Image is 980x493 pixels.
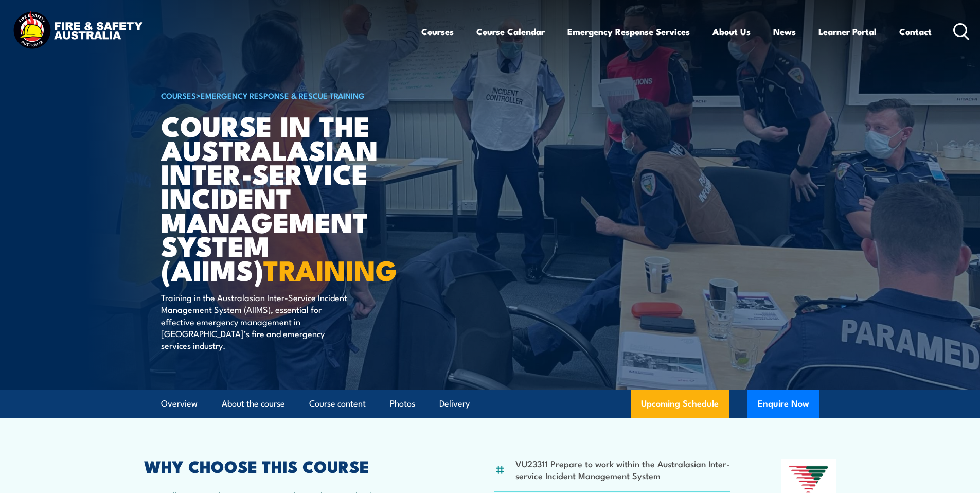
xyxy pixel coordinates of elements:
[263,248,397,290] strong: TRAINING
[747,390,819,418] button: Enquire Now
[390,390,415,417] a: Photos
[201,90,365,101] a: Emergency Response & Rescue Training
[222,390,285,417] a: About the course
[899,18,932,45] a: Contact
[515,457,731,482] li: VU23311 Prepare to work within the Australasian Inter-service Incident Management System
[161,390,198,417] a: Overview
[161,89,415,101] h6: >
[818,18,877,45] a: Learner Portal
[161,90,196,101] a: COURSES
[421,18,454,45] a: Courses
[144,459,444,473] h2: WHY CHOOSE THIS COURSE
[773,18,796,45] a: News
[567,18,690,45] a: Emergency Response Services
[712,18,751,45] a: About Us
[161,291,349,351] p: Training in the Australasian Inter-Service Incident Management System (AIIMS), essential for effe...
[439,390,470,417] a: Delivery
[309,390,366,417] a: Course content
[476,18,545,45] a: Course Calendar
[161,113,415,281] h1: Course in the Australasian Inter-service Incident Management System (AIIMS)
[631,390,729,418] a: Upcoming Schedule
